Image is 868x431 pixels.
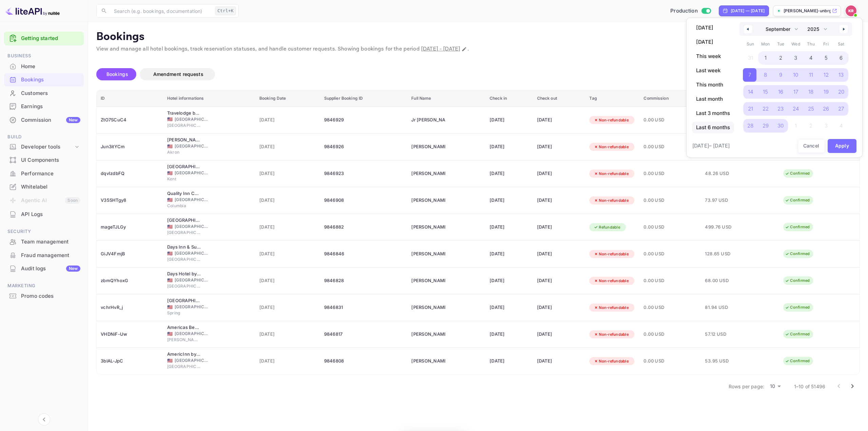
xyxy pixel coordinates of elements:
[758,66,773,80] button: 8
[824,69,829,81] span: 12
[803,66,818,80] button: 11
[788,66,804,80] button: 10
[747,120,753,132] span: 28
[777,103,784,115] span: 23
[773,83,788,97] button: 16
[833,50,849,63] button: 6
[818,66,834,80] button: 12
[840,52,843,64] span: 6
[838,103,844,115] span: 27
[823,103,829,115] span: 26
[803,100,818,114] button: 25
[692,142,730,150] span: [DATE] – [DATE]
[758,83,773,97] button: 15
[765,52,767,64] span: 1
[833,83,849,97] button: 20
[824,86,829,98] span: 19
[833,39,849,50] span: Sat
[692,22,734,34] button: [DATE]
[839,69,844,81] span: 13
[818,100,834,114] button: 26
[825,52,828,64] span: 5
[818,83,834,97] button: 19
[773,100,788,114] button: 23
[758,50,773,63] button: 1
[779,52,782,64] span: 2
[692,107,734,119] button: Last 3 months
[773,66,788,80] button: 9
[808,86,813,98] span: 18
[803,50,818,63] button: 4
[808,103,814,115] span: 25
[788,39,804,50] span: Wed
[692,122,734,133] button: Last 6 months
[743,117,758,131] button: 28
[809,69,813,81] span: 11
[828,139,857,153] button: Apply
[788,50,804,63] button: 3
[743,39,758,50] span: Sun
[773,117,788,131] button: 30
[778,86,783,98] span: 16
[743,83,758,97] button: 14
[794,52,797,64] span: 3
[763,103,769,115] span: 22
[748,69,751,81] span: 7
[763,120,769,132] span: 29
[758,117,773,131] button: 29
[758,100,773,114] button: 22
[788,100,804,114] button: 24
[764,69,767,81] span: 8
[809,52,812,64] span: 4
[818,39,834,50] span: Fri
[833,66,849,80] button: 13
[758,39,773,50] span: Mon
[692,79,734,91] button: This month
[803,83,818,97] button: 18
[743,100,758,114] button: 21
[788,83,804,97] button: 17
[793,69,798,81] span: 10
[833,100,849,114] button: 27
[763,86,768,98] span: 15
[793,103,799,115] span: 24
[743,66,758,80] button: 7
[773,39,788,50] span: Tue
[793,86,798,98] span: 17
[777,120,784,132] span: 30
[803,39,818,50] span: Thu
[748,103,753,115] span: 21
[798,139,825,153] button: Cancel
[692,51,734,62] button: This week
[838,86,844,98] span: 20
[692,65,734,76] button: Last week
[692,36,734,48] button: [DATE]
[818,50,834,63] button: 5
[748,86,753,98] span: 14
[773,50,788,63] button: 2
[779,69,782,81] span: 9
[692,93,734,105] button: Last month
